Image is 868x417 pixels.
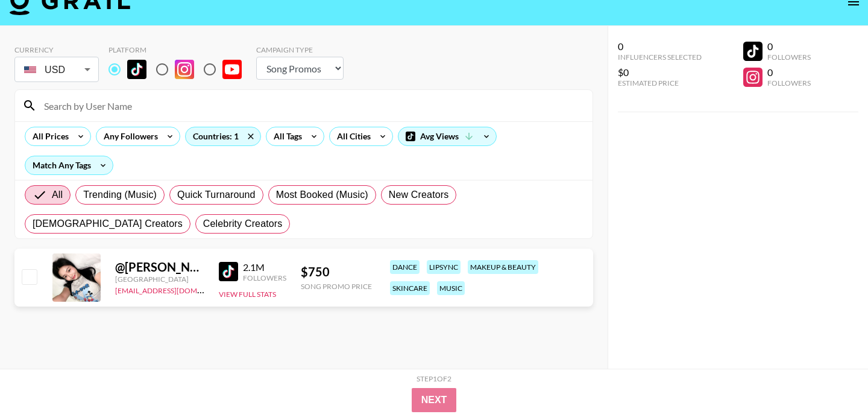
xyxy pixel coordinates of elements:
span: All [52,188,63,202]
div: All Prices [25,127,71,145]
div: dance [390,260,420,274]
div: $0 [618,66,702,78]
div: Countries: 1 [186,127,260,145]
div: Song Promo Price [301,282,372,291]
button: View Full Stats [219,290,276,299]
div: skincare [390,281,430,295]
div: [GEOGRAPHIC_DATA] [115,275,204,284]
div: USD [17,59,96,80]
div: Match Any Tags [25,156,113,174]
span: Most Booked (Music) [276,188,368,202]
div: Followers [767,53,811,62]
span: Quick Turnaround [177,188,256,202]
div: Platform [108,45,251,54]
div: Step 1 of 2 [417,374,451,383]
a: [EMAIL_ADDRESS][DOMAIN_NAME] [115,284,236,295]
div: 0 [767,40,811,53]
div: 2.1M [243,261,286,273]
img: TikTok [219,262,238,281]
div: Avg Views [398,127,496,145]
span: [DEMOGRAPHIC_DATA] Creators [33,217,183,231]
div: All Tags [266,127,304,145]
div: Followers [243,273,286,282]
div: Currency [14,45,99,54]
div: Any Followers [96,127,160,145]
div: 0 [618,40,702,53]
div: All Cities [330,127,373,145]
div: lipsync [427,260,461,274]
span: Trending (Music) [83,188,157,202]
span: Celebrity Creators [203,217,283,231]
button: Next [412,388,457,412]
div: Followers [767,78,811,88]
img: TikTok [127,60,146,79]
div: $ 750 [301,264,372,279]
div: music [437,281,465,295]
div: Influencers Selected [618,53,702,62]
div: makeup & beauty [468,260,538,274]
div: @ [PERSON_NAME].chrislin [115,259,204,275]
div: Estimated Price [618,78,702,88]
div: 0 [767,66,811,78]
input: Search by User Name [37,96,585,115]
div: Campaign Type [256,45,344,54]
img: YouTube [222,60,242,79]
span: New Creators [389,188,449,202]
img: Instagram [175,60,194,79]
